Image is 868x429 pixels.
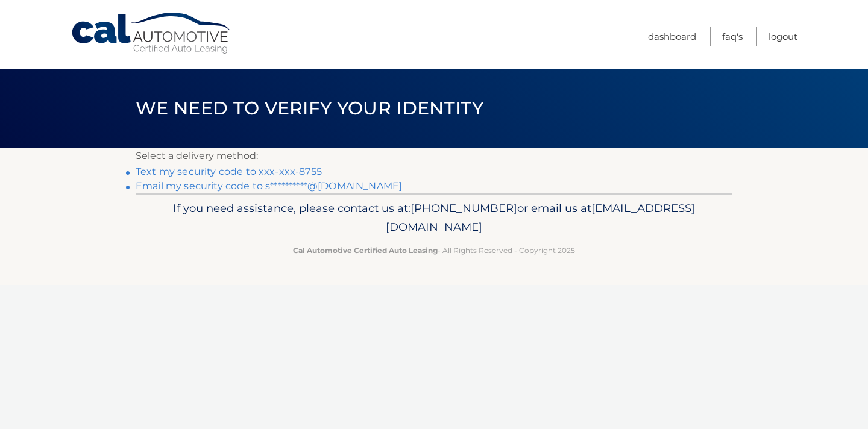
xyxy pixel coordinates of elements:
span: [PHONE_NUMBER] [410,201,517,215]
a: Email my security code to s**********@[DOMAIN_NAME] [136,180,402,192]
p: Select a delivery method: [136,148,732,164]
a: Text my security code to xxx-xxx-8755 [136,166,322,177]
p: If you need assistance, please contact us at: or email us at [143,199,725,237]
a: Cal Automotive [71,12,233,55]
a: Logout [769,27,797,46]
a: FAQ's [722,27,743,46]
strong: Cal Automotive Certified Auto Leasing [293,246,438,255]
p: - All Rights Reserved - Copyright 2025 [143,244,725,257]
a: Dashboard [648,27,696,46]
span: We need to verify your identity [136,97,483,119]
